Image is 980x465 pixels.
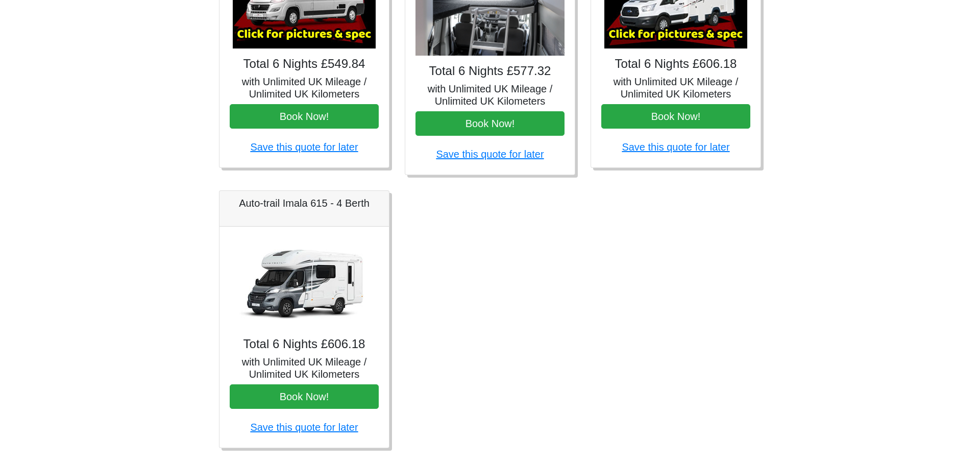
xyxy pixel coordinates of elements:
button: Book Now! [230,104,379,129]
a: Save this quote for later [436,149,544,160]
h5: Auto-trail Imala 615 - 4 Berth [230,197,379,209]
h4: Total 6 Nights £549.84 [230,57,379,71]
h4: Total 6 Nights £606.18 [601,57,750,71]
a: Save this quote for later [250,422,358,433]
button: Book Now! [230,384,379,409]
button: Book Now! [601,104,750,129]
button: Book Now! [415,111,565,136]
h5: with Unlimited UK Mileage / Unlimited UK Kilometers [601,76,750,100]
h5: with Unlimited UK Mileage / Unlimited UK Kilometers [230,76,379,100]
img: Auto-trail Imala 615 - 4 Berth [233,237,376,329]
a: Save this quote for later [622,141,729,153]
a: Save this quote for later [250,141,358,153]
h4: Total 6 Nights £606.18 [230,337,379,352]
h5: with Unlimited UK Mileage / Unlimited UK Kilometers [230,356,379,380]
h5: with Unlimited UK Mileage / Unlimited UK Kilometers [415,83,565,107]
h4: Total 6 Nights £577.32 [415,64,565,79]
